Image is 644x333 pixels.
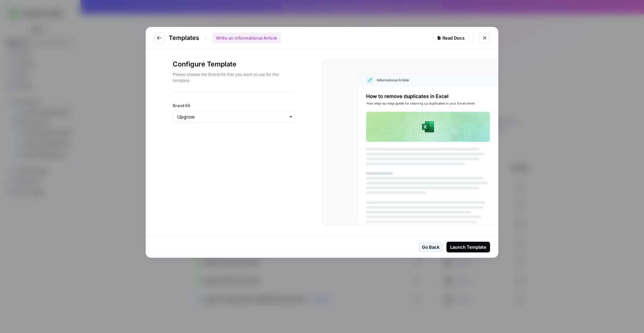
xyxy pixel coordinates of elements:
input: Upgrow [177,113,291,120]
label: Brand Kit [173,103,295,109]
button: Close modal [479,33,490,43]
button: Go Back [418,242,443,252]
div: Go Back [422,244,439,250]
button: Launch Template [446,242,490,252]
div: Write an Informational Article [212,33,281,43]
p: Please choose the Brand Kit that you want to use for this template [173,72,295,84]
div: Templates [169,33,281,43]
div: Read Docs [437,35,465,41]
button: Go to previous step [154,33,165,43]
a: Read Docs [433,33,468,43]
div: Launch Template [450,244,486,250]
div: Configure Template [173,59,295,92]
